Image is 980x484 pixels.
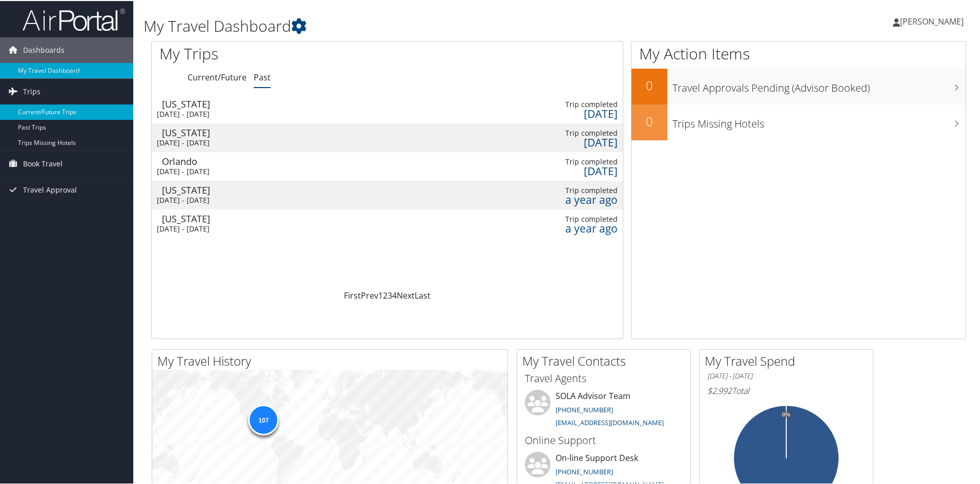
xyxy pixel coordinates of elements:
a: Prev [361,289,378,300]
span: [PERSON_NAME] [900,15,964,26]
a: [PERSON_NAME] [893,5,974,36]
div: [US_STATE] [162,184,270,194]
h2: My Travel Spend [705,351,873,369]
h2: 0 [631,76,667,93]
div: [DATE] - [DATE] [157,166,264,175]
li: SOLA Advisor Team [520,389,688,431]
div: Orlando [162,156,270,165]
span: Dashboards [23,36,65,62]
h1: My Action Items [631,42,966,64]
div: Trip completed [510,99,618,108]
span: Travel Approval [23,176,77,202]
div: a year ago [510,194,618,203]
tspan: 0% [782,411,790,417]
h3: Travel Approvals Pending (Advisor Booked) [672,75,966,94]
div: [US_STATE] [162,127,270,136]
h1: My Travel Dashboard [144,14,697,36]
div: 107 [248,404,279,434]
div: [DATE] [510,137,618,146]
div: [DATE] - [DATE] [157,223,264,233]
div: Trip completed [510,185,618,194]
a: 0Trips Missing Hotels [631,103,966,139]
a: First [344,289,361,300]
a: Past [254,71,271,82]
span: Book Travel [23,150,63,176]
a: 3 [387,289,392,300]
span: Trips [23,78,40,103]
span: $2,992 [707,384,732,395]
a: Last [415,289,431,300]
div: [DATE] - [DATE] [157,195,264,204]
h3: Trips Missing Hotels [672,111,966,130]
div: [DATE] - [DATE] [157,109,264,118]
div: Trip completed [510,128,618,137]
h6: [DATE] - [DATE] [707,370,865,380]
div: [DATE] - [DATE] [157,137,264,146]
h3: Travel Agents [525,370,683,385]
div: [US_STATE] [162,213,270,222]
a: 2 [383,289,387,300]
a: Current/Future [188,71,247,82]
a: [PHONE_NUMBER] [556,404,613,413]
a: [EMAIL_ADDRESS][DOMAIN_NAME] [556,417,664,426]
a: 4 [392,289,397,300]
h2: My Travel History [157,351,507,369]
img: airportal-logo.png [23,7,125,31]
h3: Online Support [525,432,683,447]
a: 1 [378,289,383,300]
h6: Total [707,384,865,395]
div: [US_STATE] [162,98,270,108]
a: Next [397,289,415,300]
a: 0Travel Approvals Pending (Advisor Booked) [631,68,966,103]
h1: My Trips [159,42,419,64]
div: [DATE] [510,165,618,175]
div: [DATE] [510,108,618,117]
div: a year ago [510,223,618,232]
h2: My Travel Contacts [522,351,690,369]
div: Trip completed [510,214,618,223]
div: Trip completed [510,156,618,165]
a: [PHONE_NUMBER] [556,466,613,475]
h2: 0 [631,112,667,129]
